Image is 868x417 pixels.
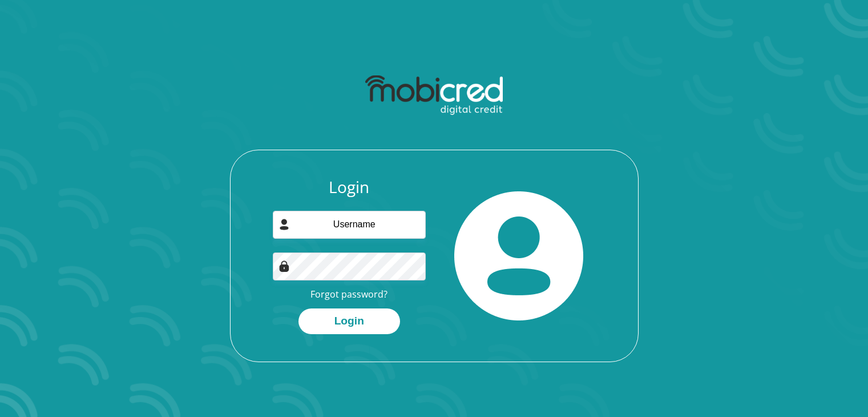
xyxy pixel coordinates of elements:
[278,219,290,230] img: user-icon image
[310,288,387,300] a: Forgot password?
[273,211,426,239] input: Username
[278,260,290,272] img: Image
[273,178,426,197] h3: Login
[298,308,400,334] button: Login
[365,75,503,115] img: mobicred logo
